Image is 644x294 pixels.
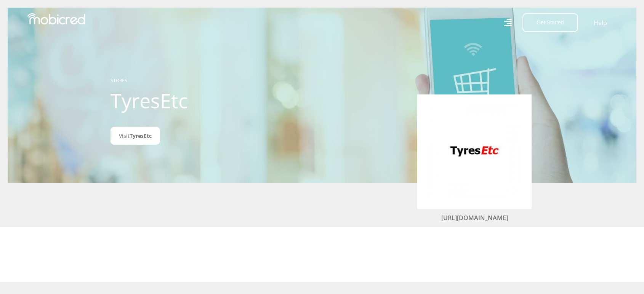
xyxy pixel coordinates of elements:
img: Mobicred [27,13,85,25]
a: Help [593,18,607,28]
a: STORES [111,77,127,84]
button: Get Started [522,13,578,32]
span: TyresEtc [130,132,152,139]
h1: TyresEtc [111,89,280,112]
a: VisitTyresEtc [111,127,160,145]
img: TyresEtc [429,106,520,197]
a: [URL][DOMAIN_NAME] [441,214,508,222]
